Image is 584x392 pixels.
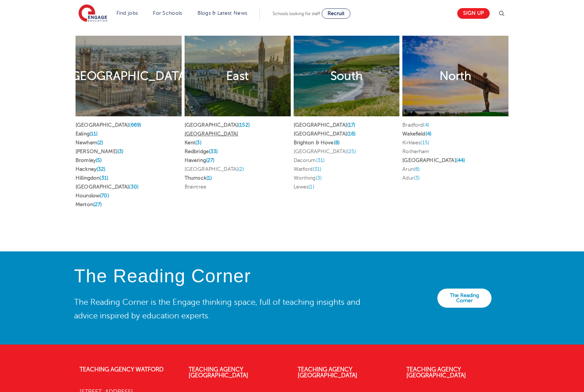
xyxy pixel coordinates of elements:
a: Hounslow(70) [76,193,109,198]
h4: The Reading Corner [74,266,366,286]
span: (27) [206,158,215,163]
a: Hackney(32) [76,166,106,172]
span: (3) [414,175,420,181]
a: Teaching Agency [GEOGRAPHIC_DATA] [406,366,466,379]
span: (4) [426,131,431,137]
li: Rotherham [402,147,508,156]
a: Teaching Agency [GEOGRAPHIC_DATA] [189,366,248,379]
a: Havering(27) [185,158,215,163]
span: (17) [347,122,356,128]
a: Teaching Agency [GEOGRAPHIC_DATA] [298,366,357,379]
span: Schools looking for staff [273,11,320,16]
a: [GEOGRAPHIC_DATA](152) [185,122,250,128]
p: The Reading Corner is the Engage thinking space, full of teaching insights and advice inspired by... [74,296,366,322]
a: Kent(3) [185,140,202,145]
li: Adur [402,174,508,183]
span: (30) [129,184,139,190]
a: Ealing(11) [76,131,98,137]
a: Recruit [322,8,350,19]
img: Engage Education [78,4,107,23]
a: For Schools [153,10,182,16]
span: (44) [456,158,465,163]
span: (16) [347,131,356,137]
li: Lewes [294,183,400,191]
a: Newham(2) [76,140,103,145]
span: (4) [423,122,429,128]
a: Thurrock(1) [185,175,212,181]
li: Bradford [402,121,508,130]
li: Kirklees [402,138,508,147]
a: Teaching Agency Watford [80,366,164,373]
a: Bromley(5) [76,158,102,163]
span: (11) [90,131,98,137]
a: [GEOGRAPHIC_DATA] [185,131,238,137]
span: (3) [195,140,201,145]
a: Hillingdon(31) [76,175,108,181]
span: (2) [238,166,244,172]
span: (1) [206,175,212,181]
li: Worthing [294,174,400,183]
span: (3) [316,175,322,181]
span: (8) [334,140,340,145]
span: (25) [347,149,356,154]
li: Dacorum [294,156,400,165]
a: Redbridge(33) [185,149,218,154]
a: Sign up [457,8,490,19]
span: (31) [313,166,322,172]
span: (2) [97,140,103,145]
h2: East [226,68,249,84]
a: [GEOGRAPHIC_DATA](16) [294,131,356,137]
a: [GEOGRAPHIC_DATA](669) [76,122,141,128]
h2: South [331,68,363,84]
span: (3) [118,149,123,154]
a: Find jobs [116,10,138,16]
li: [GEOGRAPHIC_DATA] [294,147,400,156]
h2: North [440,68,472,84]
span: (5) [96,158,102,163]
a: [GEOGRAPHIC_DATA](17) [294,122,356,128]
span: (6) [414,166,420,172]
span: (1) [308,184,314,190]
span: (15) [420,140,429,145]
span: (31) [99,175,108,181]
a: The Reading Corner [437,289,492,308]
span: (152) [238,122,250,128]
li: Braintree [185,183,291,191]
li: Watford [294,165,400,174]
a: Wakefield(4) [402,131,431,137]
span: (32) [97,166,106,172]
span: Recruit [328,11,345,16]
li: Arun [402,165,508,174]
a: Blogs & Latest News [197,10,248,16]
h2: [GEOGRAPHIC_DATA] [68,68,189,84]
a: [GEOGRAPHIC_DATA](44) [402,158,465,163]
span: (70) [100,193,109,198]
span: (27) [93,202,102,207]
a: Merton(27) [76,202,102,207]
span: (669) [129,122,141,128]
span: (33) [209,149,218,154]
span: (31) [316,158,325,163]
a: [GEOGRAPHIC_DATA](30) [76,184,139,190]
a: Brighton & Hove(8) [294,140,340,145]
a: [PERSON_NAME](3) [76,149,123,154]
li: [GEOGRAPHIC_DATA] [185,165,291,174]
